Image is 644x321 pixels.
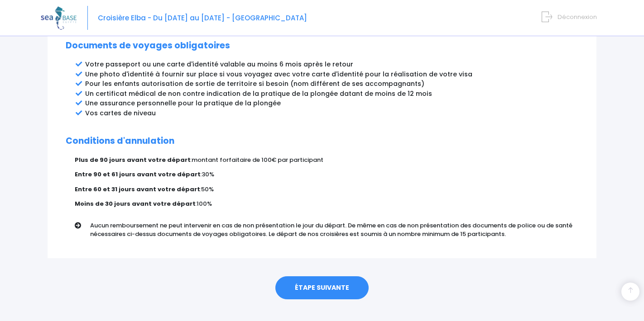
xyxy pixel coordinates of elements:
[90,221,585,239] p: Aucun remboursement ne peut intervenir en cas de non présentation le jour du départ. De même en c...
[85,99,578,108] li: Une assurance personnelle pour la pratique de la plongée
[75,170,201,179] strong: Entre 90 et 61 jours avant votre départ
[75,170,578,179] p: :
[192,156,323,164] span: montant forfaitaire de 100€ par participant
[85,109,578,118] li: Vos cartes de niveau
[75,185,200,194] strong: Entre 60 et 31 jours avant votre départ
[85,60,578,69] li: Votre passeport ou une carte d'identité valable au moins 6 mois après le retour
[75,156,578,165] p: :
[98,13,307,23] span: Croisière Elba - Du [DATE] au [DATE] - [GEOGRAPHIC_DATA]
[66,136,578,146] h2: Conditions d'annulation
[85,79,578,89] li: Pour les enfants autorisation de sortie de territoire si besoin (nom différent de ses accompagnants)
[75,199,578,208] p: :
[275,276,369,300] a: ÉTAPE SUIVANTE
[201,185,214,194] span: 50%
[75,199,196,208] strong: Moins de 30 jours avant votre départ
[75,156,191,164] strong: Plus de 90 jours avant votre départ
[85,89,578,99] li: Un certificat médical de non contre indication de la pratique de la plongée datant de moins de 12...
[75,185,578,194] p: :
[85,70,578,79] li: Une photo d'identité à fournir sur place si vous voyagez avec votre carte d'identité pour la réal...
[557,13,597,21] span: Déconnexion
[202,170,214,179] span: 30%
[66,41,578,51] h2: Documents de voyages obligatoires
[197,199,212,208] span: 100%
